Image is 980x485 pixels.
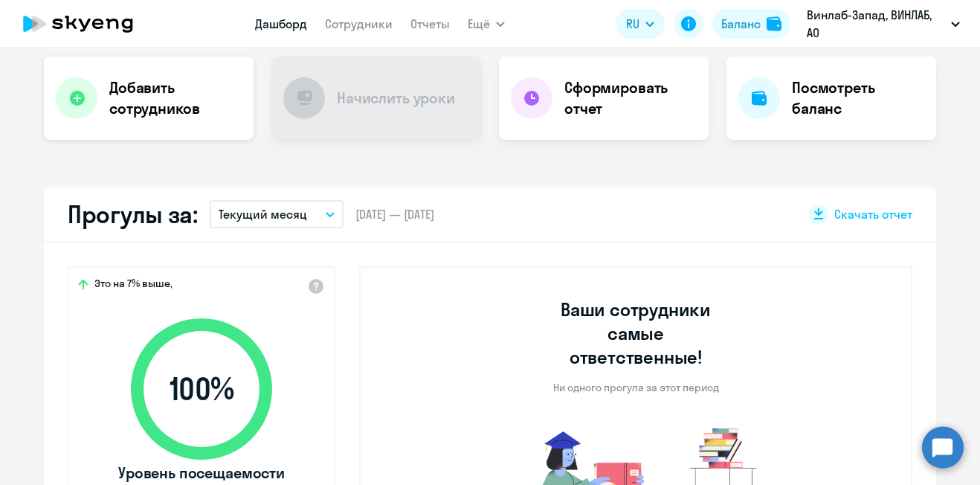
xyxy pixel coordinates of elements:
h2: Прогулы за: [68,199,198,229]
p: Текущий месяц [219,205,307,223]
button: Винлаб-Запад, ВИНЛАБ, АО [799,6,967,42]
button: Балансbalance [712,9,790,39]
button: RU [616,9,665,39]
button: Ещё [468,9,505,39]
div: Баланс [721,15,761,33]
a: Дашборд [255,16,307,31]
span: Ещё [468,15,490,33]
button: Текущий месяц [210,200,344,228]
h4: Сформировать отчет [564,77,697,119]
span: [DATE] — [DATE] [355,206,434,222]
img: balance [767,16,781,31]
h4: Добавить сотрудников [109,77,242,119]
h3: Ваши сотрудники самые ответственные! [541,298,732,369]
span: Скачать отчет [834,206,912,222]
h4: Посмотреть баланс [792,77,924,119]
span: 100 % [116,371,287,407]
a: Отчеты [410,16,450,31]
span: RU [626,15,639,33]
h4: Начислить уроки [337,88,455,109]
span: Это на 7% выше, [94,277,173,295]
a: Сотрудники [325,16,393,31]
p: Винлаб-Запад, ВИНЛАБ, АО [807,6,945,42]
p: Ни одного прогула за этот период [553,381,719,394]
